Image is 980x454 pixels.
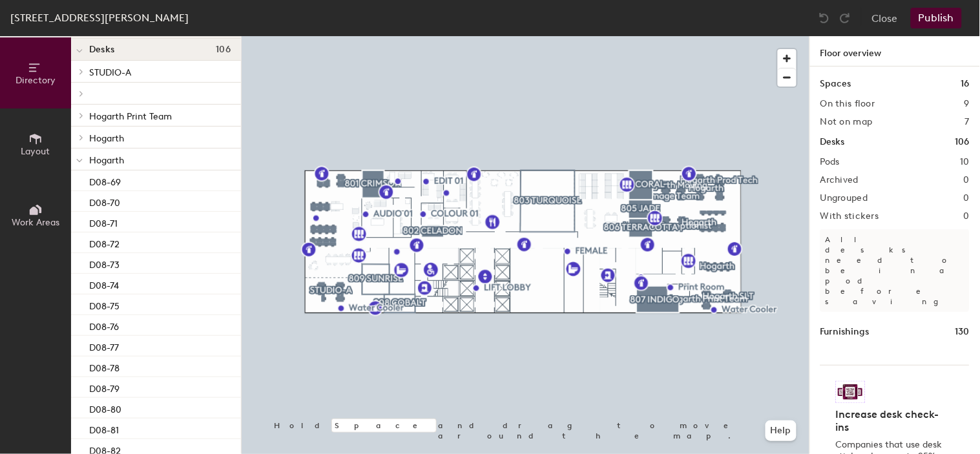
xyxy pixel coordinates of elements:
h2: 10 [960,157,970,167]
p: D08-78 [89,359,120,374]
img: Undo [818,12,831,25]
h1: Furnishings [820,325,870,339]
h2: Not on map [820,117,873,127]
h1: Desks [820,135,845,149]
h2: Ungrouped [820,193,868,203]
p: D08-70 [89,194,120,209]
h2: On this floor [820,99,875,109]
p: All desks need to be in a pod before saving [820,229,970,312]
p: D08-77 [89,338,119,353]
p: D08-69 [89,173,121,188]
h1: 106 [955,135,970,149]
p: D08-71 [89,214,118,229]
img: Sticker logo [836,381,866,403]
h2: 0 [964,175,970,185]
span: 106 [216,45,231,55]
button: Publish [911,8,962,28]
span: Layout [21,146,50,157]
h2: Archived [820,175,859,185]
h1: 16 [961,77,970,91]
span: Hogarth [89,133,124,144]
p: D08-73 [89,256,120,271]
h2: With stickers [820,211,879,222]
h1: 130 [955,325,970,339]
span: Directory [16,75,56,86]
h4: Increase desk check-ins [836,408,946,434]
h2: 0 [964,193,970,203]
h1: Spaces [820,77,851,91]
p: D08-80 [89,400,121,415]
p: D08-72 [89,235,120,250]
p: D08-76 [89,318,119,333]
span: Work Areas [12,217,59,228]
span: Desks [89,45,114,55]
span: Hogarth Print Team [89,111,172,122]
h2: 0 [964,211,970,222]
h2: 7 [965,117,970,127]
button: Close [872,8,898,28]
p: D08-74 [89,276,119,291]
span: Hogarth [89,155,124,166]
div: [STREET_ADDRESS][PERSON_NAME] [10,10,189,26]
p: D08-75 [89,297,120,312]
button: Help [766,420,797,441]
img: Redo [839,12,851,25]
h2: Pods [820,157,840,167]
h2: 9 [964,99,970,109]
h1: Floor overview [810,36,980,67]
span: STUDIO-A [89,67,131,78]
p: D08-81 [89,421,119,436]
p: D08-79 [89,380,120,395]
